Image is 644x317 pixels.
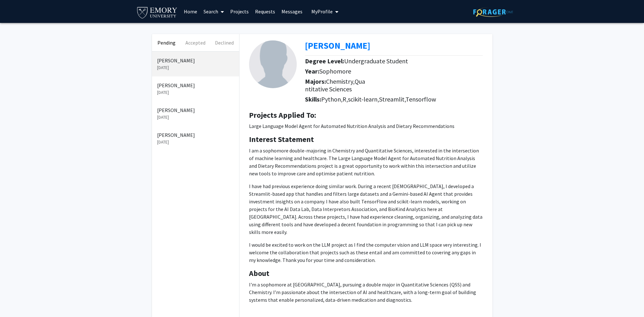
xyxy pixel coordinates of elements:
[249,40,297,88] img: Profile Picture
[321,95,343,103] span: Python,
[157,81,234,89] p: [PERSON_NAME]
[473,7,513,17] img: ForagerOne Logo
[305,77,326,85] b: Majors:
[157,139,234,145] p: [DATE]
[157,106,234,114] p: [PERSON_NAME]
[249,147,483,177] p: I am a sophomore double-majoring in Chemistry and Quantitative Sciences, interested in the inters...
[278,0,306,23] a: Messages
[305,57,344,65] b: Degree Level:
[305,40,370,51] a: Opens in a new tab
[210,34,239,51] button: Declined
[319,67,351,75] span: Sophomore
[249,110,316,120] b: Projects Applied To:
[152,34,181,51] button: Pending
[157,131,234,139] p: [PERSON_NAME]
[379,95,405,103] span: Streamlit,
[157,89,234,96] p: [DATE]
[344,57,408,65] span: Undergraduate Student
[157,57,234,64] p: [PERSON_NAME]
[348,95,379,103] span: scikit-learn,
[305,67,319,75] b: Year:
[249,268,269,278] b: About
[249,122,483,130] p: Large Language Model Agent for Automated Nutrition Analysis and Dietary Recommendations
[157,114,234,121] p: [DATE]
[305,95,321,103] b: Skills:
[305,77,365,93] span: Quantitative Sciences
[227,0,252,23] a: Projects
[136,5,178,19] img: Emory University Logo
[181,0,200,23] a: Home
[181,34,210,51] button: Accepted
[305,40,370,51] b: [PERSON_NAME]
[311,8,333,15] span: My Profile
[249,182,483,236] p: I have had previous experience doing similar work. During a recent [DEMOGRAPHIC_DATA], I develope...
[249,134,314,144] b: Interest Statement
[249,241,483,264] p: I would be excited to work on the LLM project as I find the computer vision and LLM space very in...
[5,288,27,312] iframe: Chat
[200,0,227,23] a: Search
[249,281,483,304] p: I'm a sophomore at [GEOGRAPHIC_DATA], pursuing a double major in Quantitative Sciences (QSS) and ...
[326,77,355,85] span: Chemistry,
[157,64,234,71] p: [DATE]
[405,95,436,103] span: Tensorflow
[343,95,348,103] span: R,
[252,0,278,23] a: Requests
